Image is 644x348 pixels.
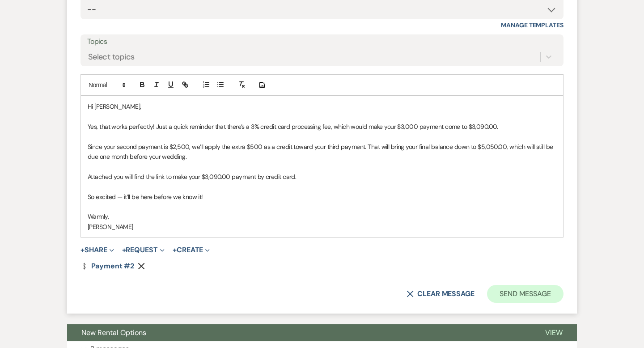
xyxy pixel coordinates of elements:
button: Request [122,246,165,254]
a: Manage Templates [501,21,563,29]
p: Warmly, [88,212,556,221]
p: [PERSON_NAME] [88,222,556,232]
span: View [545,328,563,337]
p: Hi [PERSON_NAME], [88,102,556,111]
p: So excited — it’ll be here before we know it! [88,192,556,202]
button: View [531,324,577,341]
button: Clear message [407,290,475,297]
span: + [173,246,177,254]
p: Since your second payment is $2,500, we’ll apply the extra $500 as a credit toward your third pay... [88,142,556,162]
label: Topics [87,35,557,48]
span: + [122,246,126,254]
button: Send Message [487,285,563,303]
p: Attached you will find the link to make your $3,090.00 payment by credit card. [88,172,556,182]
a: Payment #2 [80,263,134,270]
button: Share [80,246,114,254]
div: Select topics [88,51,135,63]
span: + [80,246,85,254]
p: Yes, that works perfectly! Just a quick reminder that there’s a 3% credit card processing fee, wh... [88,122,556,132]
span: New Rental Options [81,328,146,337]
button: New Rental Options [67,324,531,341]
button: Create [173,246,210,254]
